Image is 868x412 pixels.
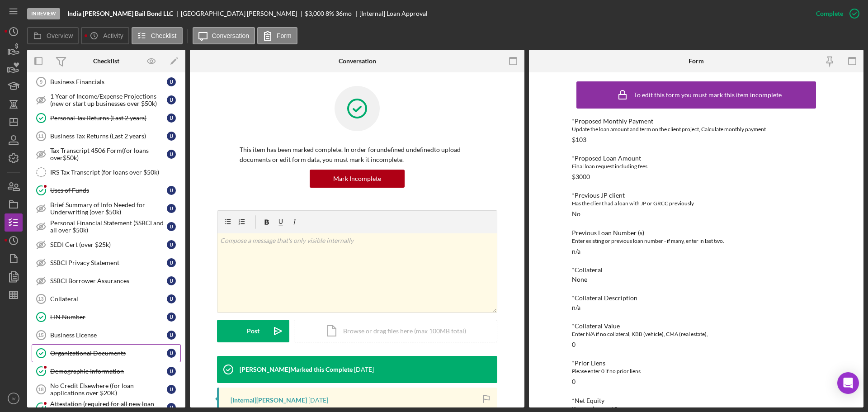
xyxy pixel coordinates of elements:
label: Form [277,32,292,39]
div: Has the client had a loan with JP or GRCC previously [572,199,821,208]
div: I J [167,132,176,141]
label: Conversation [212,32,250,39]
a: 13CollateralIJ [32,290,181,308]
div: $3000 [572,173,590,180]
div: Collateral [50,295,167,303]
div: n/a [572,304,580,311]
div: SEDI Cert (over $25k) [50,241,167,248]
div: [PERSON_NAME] Marked this Complete [240,366,353,373]
div: I J [167,222,176,231]
div: To edit this form you must mark this item incomplete [634,91,782,99]
span: $3,000 [305,9,324,17]
div: Tax Transcript 4506 Form(for loans over$50k) [50,147,167,161]
a: IRS Tax Transcript (for loans over $50k) [32,163,181,181]
label: Overview [47,32,73,39]
div: I J [167,186,176,195]
time: 2025-09-17 16:17 [308,397,328,404]
div: I J [167,294,176,303]
a: Brief Summary of Info Needed for Underwriting (over $50k)IJ [32,199,181,218]
div: I J [167,349,176,358]
div: Brief Summary of Info Needed for Underwriting (over $50k) [50,201,167,216]
div: Uses of Funds [50,187,167,194]
button: Overview [27,27,79,44]
a: Personal Financial Statement (SSBCI and all over $50k)IJ [32,218,181,236]
tspan: 13 [38,296,43,302]
div: Personal Tax Returns (Last 2 years) [50,114,167,122]
div: [GEOGRAPHIC_DATA] [PERSON_NAME] [181,10,305,17]
a: Uses of FundsIJ [32,181,181,199]
div: *Collateral Description [572,294,821,302]
div: I J [167,331,176,340]
div: Checklist [93,57,119,65]
div: Please enter 0 if no prior liens [572,367,821,376]
div: *Proposed Monthly Payment [572,118,821,125]
div: I J [167,240,176,249]
div: IRS Tax Transcript (for loans over $50k) [50,169,180,176]
button: Form [257,27,297,44]
div: Business Financials [50,78,167,85]
div: Mark Incomplete [333,170,381,188]
div: Complete [816,5,843,23]
a: 15Business LicenseIJ [32,326,181,344]
p: This item has been marked complete. In order for undefined undefined to upload documents or edit ... [240,145,475,165]
div: $103 [572,136,586,143]
div: Business Tax Returns (Last 2 years) [50,133,167,140]
div: EIN Number [50,313,167,321]
div: I J [167,204,176,213]
a: Personal Tax Returns (Last 2 years)IJ [32,109,181,127]
div: I J [167,403,176,412]
div: Final loan request including fees [572,162,821,171]
div: Enter existing or previous loan number - if many, enter in last two. [572,237,821,246]
div: None [572,276,587,283]
div: *Previous JP client [572,192,821,199]
div: 8 % [325,10,334,17]
div: 1 Year of Income/Expense Projections (new or start up businesses over $50k) [50,93,167,107]
b: India [PERSON_NAME] Bail Bond LLC [67,10,173,17]
div: *Collateral [572,266,821,274]
div: Previous Loan Number (s) [572,229,821,237]
a: Organizational DocumentsIJ [32,344,181,362]
div: n/a [572,248,580,255]
a: 11Business Tax Returns (Last 2 years)IJ [32,127,181,145]
div: I J [167,95,176,104]
div: Business License [50,331,167,339]
div: Update the loan amount and term on the client project, Calculate monthly payment [572,125,821,134]
div: I J [167,150,176,159]
a: Tax Transcript 4506 Form(for loans over$50k)IJ [32,145,181,163]
tspan: 11 [38,133,43,139]
div: Demographic Information [50,368,167,375]
div: SSBCI Privacy Statement [50,259,167,266]
div: No Credit Elsewhere (for loan applications over $20K) [50,382,167,397]
div: I J [167,367,176,376]
button: Mark Incomplete [310,170,405,188]
div: *Proposed Loan Amount [572,155,821,162]
a: EIN NumberIJ [32,308,181,326]
a: Demographic InformationIJ [32,362,181,380]
a: 18No Credit Elsewhere (for loan applications over $20K)IJ [32,380,181,398]
div: I J [167,77,176,86]
div: Form [689,57,704,65]
a: SEDI Cert (over $25k)IJ [32,236,181,254]
div: SSBCI Borrower Assurances [50,277,167,284]
div: *Collateral Value [572,322,821,330]
a: 1 Year of Income/Expense Projections (new or start up businesses over $50k)IJ [32,91,181,109]
div: Conversation [339,57,376,65]
div: No [572,210,580,218]
button: IV [5,389,23,407]
div: I J [167,114,176,123]
div: 0 [572,378,576,385]
div: 36 mo [335,10,352,17]
div: Post [247,320,259,342]
div: Open Intercom Messenger [837,372,859,394]
tspan: 9 [40,79,42,85]
div: [Internal] Loan Approval [359,10,428,17]
div: Enter N/A if no collateral, KBB (vehicle), CMA (real estate), [572,330,821,339]
div: Personal Financial Statement (SSBCI and all over $50k) [50,219,167,234]
tspan: 15 [38,332,43,338]
div: In Review [27,8,60,19]
div: 0 [572,341,576,348]
div: [Internal] [PERSON_NAME] [231,397,307,404]
button: Activity [81,27,129,44]
div: *Prior Liens [572,360,821,367]
tspan: 18 [38,387,43,392]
